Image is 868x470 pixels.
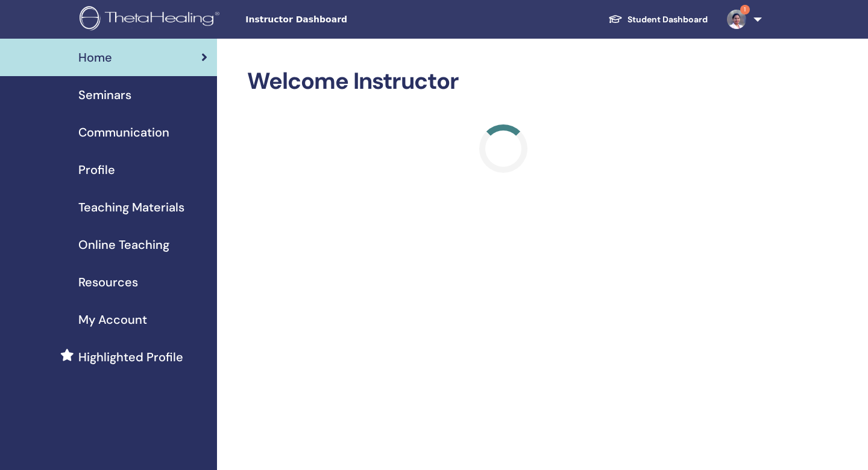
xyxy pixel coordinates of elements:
[247,68,759,95] h2: Welcome Instructor
[78,198,184,216] span: Teaching Materials
[78,161,115,179] span: Profile
[740,5,750,14] span: 1
[78,48,112,66] span: Home
[78,311,147,329] span: My Account
[245,13,426,26] span: Instructor Dashboard
[78,348,183,366] span: Highlighted Profile
[727,10,746,29] img: default.jpg
[78,236,169,254] span: Online Teaching
[78,273,138,291] span: Resources
[78,86,131,104] span: Seminars
[599,8,717,31] a: Student Dashboard
[80,6,224,33] img: logo.png
[608,14,623,24] img: graduation-cap-white.svg
[78,123,169,141] span: Communication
